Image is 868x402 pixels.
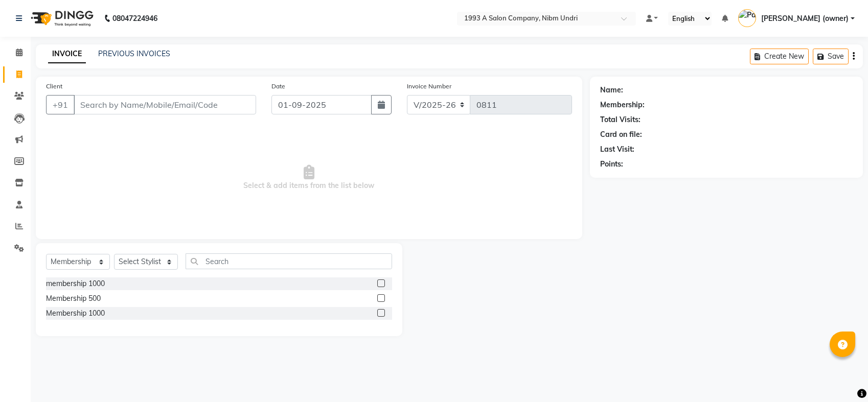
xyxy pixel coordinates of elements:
[825,361,858,392] iframe: chat widget
[271,82,285,91] label: Date
[600,144,634,155] div: Last Visit:
[813,49,849,64] button: Save
[46,127,572,229] span: Select & add items from the list below
[186,253,392,269] input: Search
[600,129,642,140] div: Card on file:
[46,308,105,319] div: Membership 1000
[112,4,157,33] b: 08047224946
[46,278,105,289] div: membership 1000
[48,45,86,63] a: INVOICE
[600,100,645,110] div: Membership:
[46,95,75,114] button: +91
[98,49,170,58] a: PREVIOUS INVOICES
[600,159,623,170] div: Points:
[750,49,809,64] button: Create New
[600,114,641,125] div: Total Visits:
[761,13,849,24] span: [PERSON_NAME] (owner)
[26,4,96,33] img: logo
[74,95,256,114] input: Search by Name/Mobile/Email/Code
[407,82,451,91] label: Invoice Number
[46,293,101,304] div: Membership 500
[738,9,756,27] img: Payal (owner)
[600,85,623,96] div: Name:
[46,82,62,91] label: Client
